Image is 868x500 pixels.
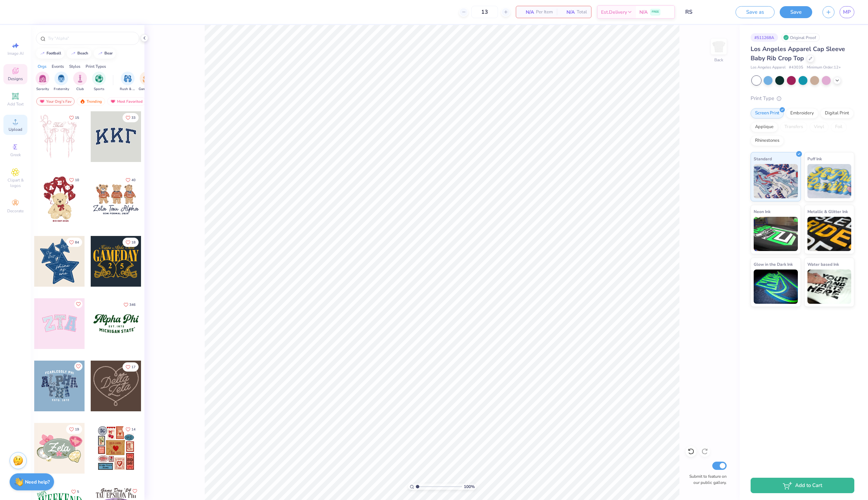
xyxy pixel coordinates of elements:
[840,6,854,18] a: MP
[77,97,105,105] div: Trending
[74,300,82,308] button: Like
[686,473,727,486] label: Submit to feature on our public gallery.
[8,51,24,56] span: Image AI
[66,175,82,185] button: Like
[751,33,778,42] div: # 511268A
[9,127,22,132] span: Upload
[92,72,106,92] div: filter for Sports
[139,87,154,92] span: Game Day
[714,57,723,63] div: Back
[754,261,793,268] span: Glow in the Dark Ink
[123,113,139,122] button: Like
[107,97,146,105] div: Most Favorited
[754,270,798,304] img: Glow in the Dark Ink
[36,72,49,92] button: filter button
[120,300,139,309] button: Like
[754,217,798,251] img: Neon Ink
[66,425,82,434] button: Like
[36,48,64,59] button: football
[98,51,103,55] img: trend_line.gif
[820,108,854,118] div: Digital Print
[831,122,847,132] div: Foil
[131,487,139,495] button: Like
[577,9,587,16] span: Total
[123,238,139,247] button: Like
[471,6,498,18] input: – –
[71,51,76,55] img: trend_line.gif
[3,177,27,188] span: Clipart & logos
[76,75,84,83] img: Club Image
[754,164,798,198] img: Standard
[77,490,79,493] span: 5
[123,362,139,372] button: Like
[520,9,534,16] span: N/A
[120,87,136,92] span: Rush & Bid
[807,65,841,71] span: Minimum Order: 12 +
[464,484,475,490] span: 100 %
[601,9,627,16] span: Est. Delivery
[129,303,136,307] span: 346
[751,65,786,71] span: Los Angeles Apparel
[754,155,772,162] span: Standard
[807,261,839,268] span: Water based Ink
[780,6,812,18] button: Save
[561,9,575,16] span: N/A
[736,6,775,18] button: Save as
[809,122,829,132] div: Vinyl
[69,63,80,70] div: Styles
[36,87,49,92] span: Sorority
[807,164,852,198] img: Puff Ink
[39,99,45,104] img: most_fav.gif
[47,35,135,42] input: Try "Alpha"
[73,72,87,92] div: filter for Club
[74,362,82,371] button: Like
[751,478,854,493] button: Add to Cart
[94,48,116,59] button: bear
[52,63,64,70] div: Events
[95,75,103,83] img: Sports Image
[123,175,139,185] button: Like
[751,136,784,146] div: Rhinestones
[73,72,87,92] button: filter button
[680,5,730,19] input: Untitled Design
[124,75,132,83] img: Rush & Bid Image
[807,217,852,251] img: Metallic & Glitter Ink
[40,51,45,55] img: trend_line.gif
[66,238,82,247] button: Like
[807,208,848,215] span: Metallic & Glitter Ink
[54,72,69,92] button: filter button
[104,51,113,55] div: bear
[47,51,61,55] div: football
[66,113,82,122] button: Like
[8,76,23,82] span: Designs
[131,178,136,182] span: 40
[75,241,79,244] span: 84
[712,40,726,53] img: Back
[751,95,854,102] div: Print Type
[652,10,659,14] span: FREE
[131,428,136,431] span: 14
[92,72,106,92] button: filter button
[80,99,85,104] img: trending.gif
[131,241,136,244] span: 18
[751,108,784,118] div: Screen Print
[139,72,154,92] button: filter button
[68,487,82,496] button: Like
[751,122,778,132] div: Applique
[139,72,154,92] div: filter for Game Day
[143,75,151,83] img: Game Day Image
[7,101,24,107] span: Add Text
[131,365,136,369] span: 17
[754,208,770,215] span: Neon Ink
[786,108,818,118] div: Embroidery
[75,178,79,182] span: 10
[25,479,50,485] strong: Need help?
[120,72,136,92] button: filter button
[54,87,69,92] span: Fraternity
[7,208,24,214] span: Decorate
[39,75,47,83] img: Sorority Image
[77,51,88,55] div: beach
[75,428,79,431] span: 19
[36,97,75,105] div: Your Org's Fav
[54,72,69,92] div: filter for Fraternity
